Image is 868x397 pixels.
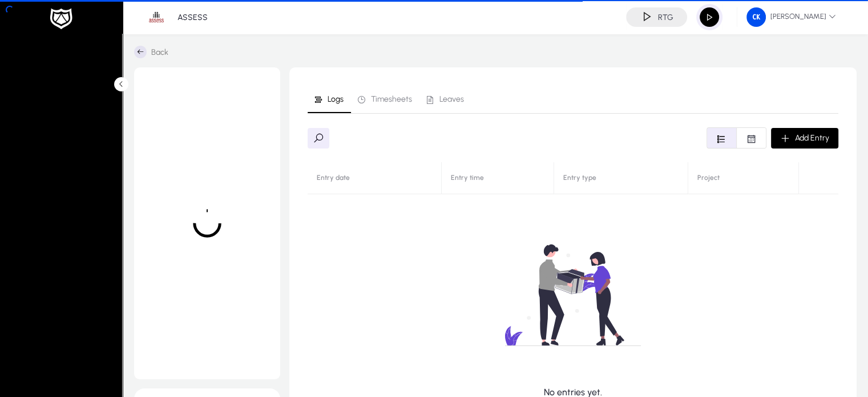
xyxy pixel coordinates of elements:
[746,7,766,27] img: 41.png
[351,86,419,113] a: Timesheets
[177,13,208,22] p: ASSESS
[419,86,471,113] a: Leaves
[47,7,75,31] img: white-logo.png
[308,86,351,113] a: Logs
[771,128,838,149] button: Add Entry
[746,7,836,27] span: [PERSON_NAME]
[134,46,168,58] a: Back
[737,7,845,27] button: [PERSON_NAME]
[439,95,464,103] span: Leaves
[795,133,829,143] span: Add Entry
[658,13,673,22] h4: RTG
[706,127,766,149] mat-button-toggle-group: Font Style
[146,6,167,28] img: 1.png
[447,212,699,378] img: no-data.svg
[328,95,344,103] span: Logs
[371,95,412,103] span: Timesheets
